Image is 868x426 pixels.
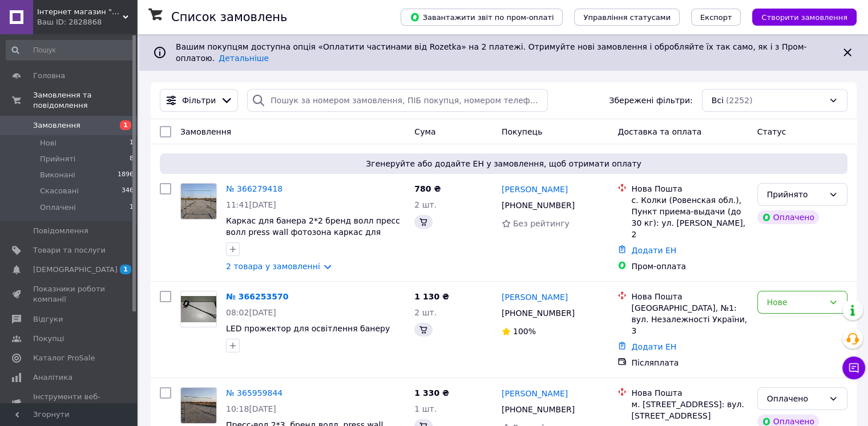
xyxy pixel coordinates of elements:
[120,120,131,130] span: 1
[502,127,542,136] span: Покупець
[37,17,137,27] div: Ваш ID: 2828868
[583,13,671,22] span: Управління статусами
[180,127,231,136] span: Замовлення
[33,372,72,383] span: Аналітика
[761,13,847,22] span: Створити замовлення
[631,246,676,255] a: Додати ЕН
[33,353,95,363] span: Каталог ProSale
[33,71,65,81] span: Головна
[631,291,748,302] div: Нова Пошта
[414,308,437,317] span: 2 шт.
[118,170,134,180] span: 1896
[741,12,857,21] a: Створити замовлення
[401,9,563,26] button: Завантажити звіт по пром-оплаті
[122,186,134,196] span: 346
[226,262,320,271] a: 2 товара у замовленні
[182,95,216,106] span: Фільтри
[33,120,80,131] span: Замовлення
[33,226,88,236] span: Повідомлення
[631,261,748,272] div: Пром-оплата
[130,138,134,148] span: 1
[691,9,741,26] button: Експорт
[414,388,449,397] span: 1 330 ₴
[631,399,748,421] div: м. [STREET_ADDRESS]: вул. [STREET_ADDRESS]
[574,9,680,26] button: Управління статусами
[37,7,123,17] span: Інтернет магазин "Металеві конструкції"
[226,324,390,333] a: LED прожектор для освітлення банеру
[414,292,449,301] span: 1 130 ₴
[226,308,276,317] span: 08:02[DATE]
[180,291,217,327] a: Фото товару
[767,296,824,309] div: Нове
[767,188,824,201] div: Прийнято
[631,342,676,351] a: Додати ЕН
[33,392,106,412] span: Інструменти веб-майстра та SEO
[181,184,216,219] img: Фото товару
[120,265,131,274] span: 1
[247,89,548,112] input: Пошук за номером замовлення, ПІБ покупця, номером телефону, Email, номером накладної
[181,296,216,323] img: Фото товару
[33,245,106,255] span: Товари та послуги
[499,197,577,213] div: [PHONE_NUMBER]
[726,96,753,105] span: (2252)
[180,387,217,424] a: Фото товару
[631,387,748,399] div: Нова Пошта
[631,194,748,240] div: с. Колки (Ровенская обл.), Пункт приема-выдачи (до 30 кг): ул. [PERSON_NAME], 2
[226,404,276,413] span: 10:18[DATE]
[226,292,288,301] a: № 366253570
[513,327,536,336] span: 100%
[414,184,441,193] span: 780 ₴
[631,183,748,194] div: Нова Пошта
[40,202,76,213] span: Оплачені
[502,291,568,303] a: [PERSON_NAME]
[499,401,577,417] div: [PHONE_NUMBER]
[40,138,56,148] span: Нові
[33,314,63,324] span: Відгуки
[40,170,75,180] span: Виконані
[130,202,134,213] span: 1
[33,265,118,275] span: [DEMOGRAPHIC_DATA]
[226,184,282,193] a: № 366279418
[226,216,400,248] a: Каркас для банера 2*2 бренд волл пресс волл press wall фотозона каркас для фотозони рекламний стенд
[414,127,435,136] span: Cума
[33,334,64,344] span: Покупці
[414,200,437,209] span: 2 шт.
[410,12,554,22] span: Завантажити звіт по пром-оплаті
[700,13,732,22] span: Експорт
[712,95,724,106] span: Всі
[181,388,216,423] img: Фото товару
[33,284,106,305] span: Показники роботи компанії
[176,42,806,63] span: Вашим покупцям доступна опція «Оплатити частинами від Rozetka» на 2 платежі. Отримуйте нові замов...
[180,183,217,220] a: Фото товару
[617,127,701,136] span: Доставка та оплата
[631,302,748,336] div: [GEOGRAPHIC_DATA], №1: вул. Незалежності України, 3
[6,40,135,60] input: Пошук
[171,10,287,24] h1: Список замовлень
[40,154,75,164] span: Прийняті
[130,154,134,164] span: 8
[33,90,137,111] span: Замовлення та повідомлення
[757,127,786,136] span: Статус
[226,200,276,209] span: 11:41[DATE]
[414,404,437,413] span: 1 шт.
[513,219,570,228] span: Без рейтингу
[631,357,748,368] div: Післяплата
[502,184,568,195] a: [PERSON_NAME]
[226,388,282,397] a: № 365959844
[40,186,79,196] span: Скасовані
[757,210,819,224] div: Оплачено
[164,158,843,169] span: Згенеруйте або додайте ЕН у замовлення, щоб отримати оплату
[499,305,577,321] div: [PHONE_NUMBER]
[767,392,824,405] div: Оплачено
[609,95,692,106] span: Збережені фільтри:
[752,9,857,26] button: Створити замовлення
[842,356,865,379] button: Чат з покупцем
[219,54,269,63] a: Детальніше
[502,388,568,399] a: [PERSON_NAME]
